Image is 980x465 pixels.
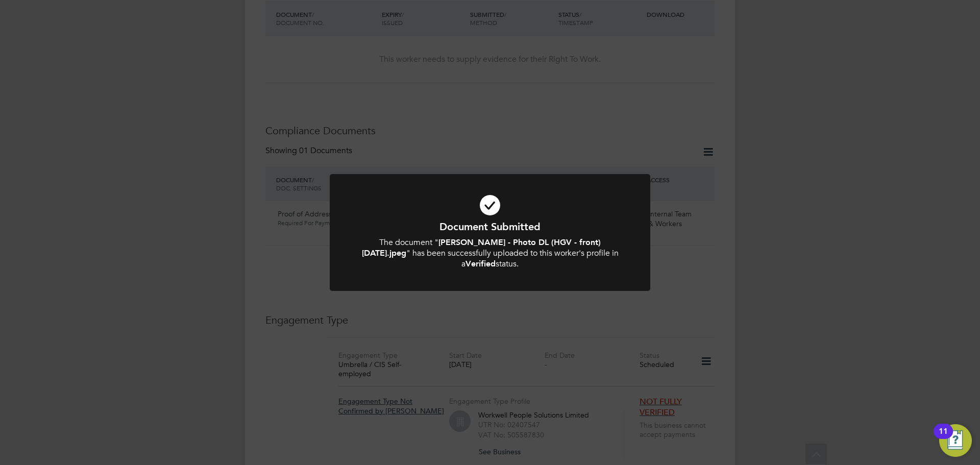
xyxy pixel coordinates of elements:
[362,237,601,258] b: [PERSON_NAME] - Photo DL (HGV - front) [DATE].jpeg
[939,424,972,457] button: Open Resource Center, 11 new notifications
[465,259,496,268] b: Verified
[939,431,948,445] div: 11
[357,220,623,233] h1: Document Submitted
[357,237,623,269] div: The document " " has been successfully uploaded to this worker's profile in a status.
